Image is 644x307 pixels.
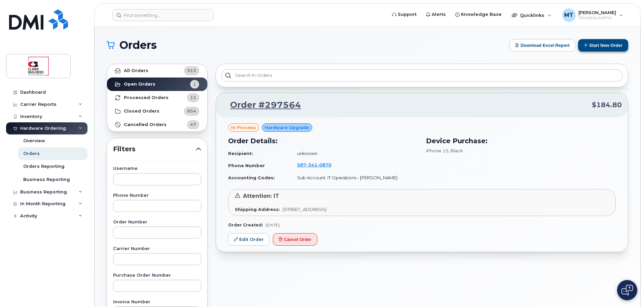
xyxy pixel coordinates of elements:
[426,136,616,146] h3: Device Purchase:
[113,273,201,278] label: Purchase Order Number
[228,175,275,180] strong: Accounting Codes:
[222,99,301,111] a: Order #297564
[228,222,263,227] strong: Order Created:
[317,162,331,167] span: 0870
[235,207,280,212] strong: Shipping Address:
[592,100,622,110] span: $184.80
[231,124,256,131] span: in process
[107,64,207,78] a: All Orders913
[297,162,339,167] a: 5873410870
[124,109,159,114] strong: Closed Orders
[306,162,317,167] span: 341
[291,148,418,159] td: unknown
[273,233,317,246] button: Cancel Order
[107,78,207,91] a: Open Orders1
[187,67,196,74] span: 913
[113,300,201,304] label: Invoice Number
[426,148,449,153] span: iPhone 15
[124,95,169,100] strong: Processed Orders
[124,68,148,73] strong: All Orders
[265,222,280,227] span: [DATE]
[193,81,196,87] span: 1
[578,39,628,52] button: Start New Order
[265,124,309,131] span: Hardware Upgrade
[187,108,196,114] span: 854
[228,233,270,246] a: Edit Order
[113,193,201,198] label: Phone Number
[449,148,463,153] span: , Black
[297,162,331,167] span: 587
[113,166,201,171] label: Username
[221,69,622,82] input: Search in orders
[119,40,157,50] span: Orders
[124,122,167,127] strong: Cancelled Orders
[190,121,196,128] span: 47
[621,285,633,296] img: Open chat
[107,91,207,104] a: Processed Orders11
[291,172,418,184] td: Sub Account: IT Operations - [PERSON_NAME]
[228,163,265,168] strong: Phone Number
[107,118,207,131] a: Cancelled Orders47
[113,220,201,224] label: Order Number
[228,151,253,156] strong: Recipient:
[509,39,575,52] button: Download Excel Report
[113,144,196,154] span: Filters
[228,136,418,146] h3: Order Details:
[107,104,207,118] a: Closed Orders854
[113,247,201,251] label: Carrier Number
[190,94,196,101] span: 11
[243,193,279,199] span: Attention: IT
[283,207,326,212] span: [STREET_ADDRESS]
[124,82,155,87] strong: Open Orders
